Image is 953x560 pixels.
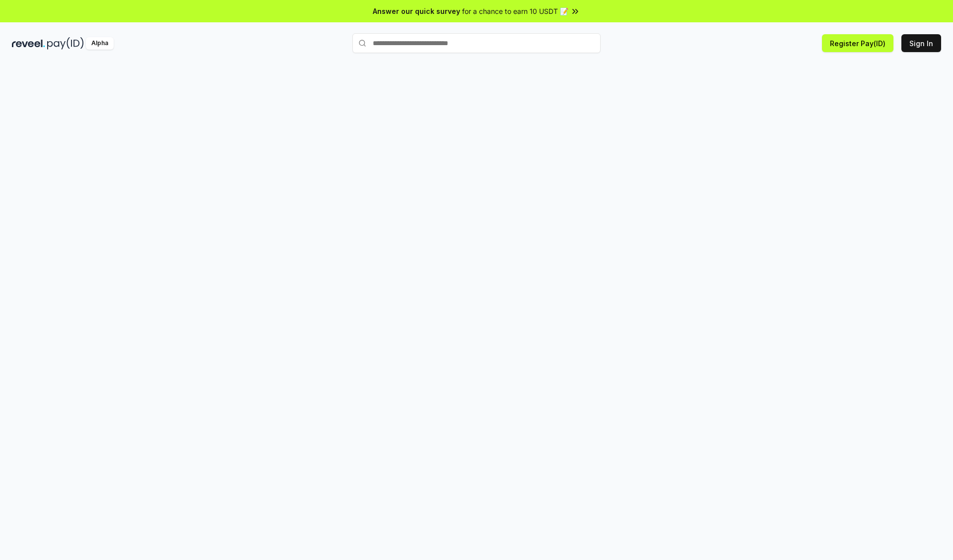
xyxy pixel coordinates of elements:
img: reveel_dark [12,37,45,50]
span: Answer our quick survey [373,6,460,16]
img: pay_id [47,37,84,50]
div: Alpha [86,37,114,50]
button: Sign In [901,34,941,52]
span: for a chance to earn 10 USDT 📝 [462,6,568,16]
button: Register Pay(ID) [822,34,893,52]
